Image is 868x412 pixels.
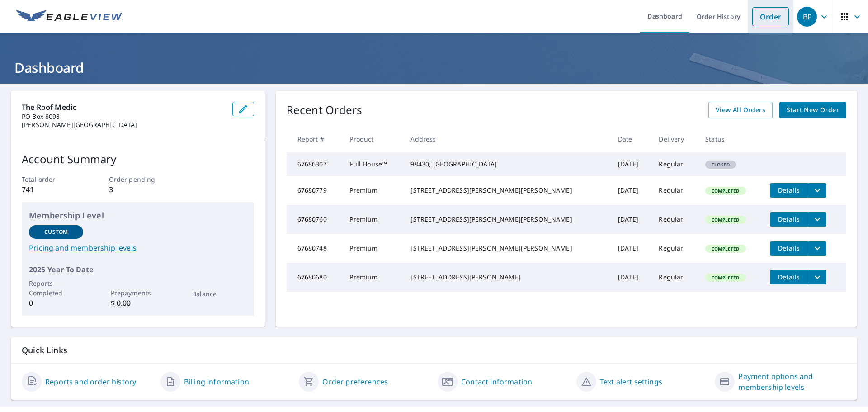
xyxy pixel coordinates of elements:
div: 98430, [GEOGRAPHIC_DATA] [410,160,603,169]
a: Contact information [461,376,532,387]
p: 741 [22,184,80,195]
p: 2025 Year To Date [29,264,247,275]
p: The Roof Medic [22,102,225,113]
h1: Dashboard [11,58,857,77]
span: Closed [706,161,735,168]
button: detailsBtn-67680748 [770,241,808,256]
th: Date [611,126,652,152]
div: [STREET_ADDRESS][PERSON_NAME][PERSON_NAME] [410,215,603,224]
td: Full House™ [342,152,403,176]
a: Order [752,7,789,26]
button: filesDropdownBtn-67680748 [808,241,826,256]
button: detailsBtn-67680779 [770,183,808,198]
a: View All Orders [708,102,773,118]
p: [PERSON_NAME][GEOGRAPHIC_DATA] [22,121,225,129]
td: Premium [342,205,403,234]
td: 67686307 [287,152,343,176]
span: Details [775,273,802,281]
th: Delivery [651,126,698,152]
th: Product [342,126,403,152]
p: Recent Orders [287,102,363,118]
span: Completed [706,188,745,194]
button: filesDropdownBtn-67680680 [808,270,826,284]
a: Order preferences [322,376,388,387]
td: Regular [651,176,698,205]
span: Completed [706,275,745,281]
td: [DATE] [611,205,652,234]
th: Status [698,126,763,152]
div: [STREET_ADDRESS][PERSON_NAME][PERSON_NAME] [410,244,603,253]
div: [STREET_ADDRESS][PERSON_NAME][PERSON_NAME] [410,186,603,195]
p: 0 [29,298,83,308]
td: [DATE] [611,152,652,176]
button: filesDropdownBtn-67680760 [808,212,826,227]
p: Quick Links [22,345,846,356]
a: Pricing and membership levels [29,242,247,253]
td: 67680748 [287,234,343,263]
button: detailsBtn-67680760 [770,212,808,227]
span: Details [775,186,802,194]
span: View All Orders [716,104,765,116]
p: Total order [22,175,80,184]
td: Regular [651,234,698,263]
p: Reports Completed [29,279,83,298]
button: filesDropdownBtn-67680779 [808,183,826,198]
th: Report # [287,126,343,152]
th: Address [403,126,610,152]
p: Balance [192,289,246,298]
span: Details [775,215,802,223]
a: Payment options and membership levels [738,371,846,393]
p: 3 [109,184,167,195]
a: Text alert settings [600,376,662,387]
td: [DATE] [611,263,652,292]
img: EV Logo [16,10,123,24]
td: Regular [651,205,698,234]
td: 67680779 [287,176,343,205]
button: detailsBtn-67680680 [770,270,808,284]
a: Start New Order [779,102,846,118]
td: Premium [342,176,403,205]
p: Account Summary [22,151,254,167]
p: Membership Level [29,209,247,222]
a: Billing information [184,376,249,387]
td: [DATE] [611,176,652,205]
a: Reports and order history [45,376,136,387]
span: Completed [706,246,745,252]
div: [STREET_ADDRESS][PERSON_NAME] [410,273,603,282]
td: [DATE] [611,234,652,263]
td: 67680760 [287,205,343,234]
td: 67680680 [287,263,343,292]
span: Details [775,244,802,252]
span: Completed [706,217,745,223]
span: Start New Order [787,104,839,116]
p: Custom [44,228,68,236]
td: Regular [651,152,698,176]
td: Premium [342,234,403,263]
p: Prepayments [111,288,165,298]
div: BF [797,7,817,27]
td: Regular [651,263,698,292]
p: PO Box 8098 [22,113,225,121]
p: $ 0.00 [111,298,165,308]
p: Order pending [109,175,167,184]
td: Premium [342,263,403,292]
